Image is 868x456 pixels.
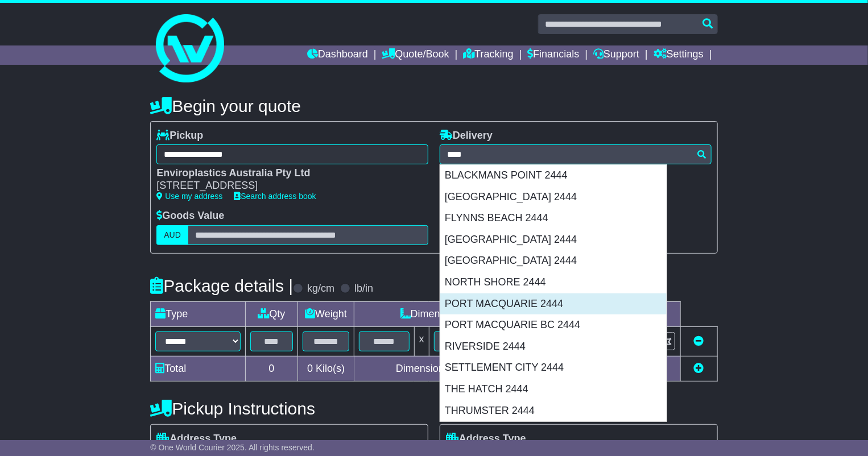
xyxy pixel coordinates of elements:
a: Add new item [694,363,704,374]
td: Type [151,301,246,326]
td: x [414,326,429,356]
label: AUD [156,225,188,245]
a: Quote/Book [382,45,449,65]
div: [GEOGRAPHIC_DATA] 2444 [440,250,667,272]
div: [GEOGRAPHIC_DATA] 2444 [440,186,667,208]
h4: Begin your quote [150,97,717,115]
div: FLYNNS BEACH 2444 [440,208,667,229]
typeahead: Please provide city [440,144,712,164]
a: Support [593,45,639,65]
div: [STREET_ADDRESS] [156,180,417,192]
a: Financials [527,45,579,65]
a: Use my address [156,192,222,201]
div: THRUMSTER 2444 [440,400,667,422]
div: BLACKMANS POINT 2444 [440,165,667,186]
div: RIVERSIDE 2444 [440,336,667,358]
label: Address Type [156,433,237,445]
span: © One World Courier 2025. All rights reserved. [150,443,315,452]
td: Dimensions in Centimetre(s) [354,356,564,381]
td: Qty [246,301,298,326]
td: 0 [246,356,298,381]
td: Weight [297,301,354,326]
div: Enviroplastics Australia Pty Ltd [156,167,417,180]
td: Kilo(s) [297,356,354,381]
a: Tracking [463,45,513,65]
div: PORT MACQUARIE 2444 [440,293,667,315]
label: Goods Value [156,210,224,222]
td: Total [151,356,246,381]
h4: Pickup Instructions [150,399,428,418]
label: kg/cm [307,283,334,295]
h4: Package details | [150,276,293,295]
a: Remove this item [694,335,704,347]
a: Search address book [234,192,316,201]
div: THE HATCH 2444 [440,379,667,400]
div: [GEOGRAPHIC_DATA] 2444 [440,229,667,251]
div: NORTH SHORE 2444 [440,272,667,293]
label: Delivery [440,130,493,142]
label: lb/in [354,283,373,295]
div: PORT MACQUARIE BC 2444 [440,314,667,336]
td: Dimensions (L x W x H) [354,301,564,326]
a: Dashboard [307,45,368,65]
span: 0 [307,363,313,374]
label: Address Type [446,433,526,445]
div: SETTLEMENT CITY 2444 [440,357,667,379]
a: Settings [654,45,704,65]
label: Pickup [156,130,203,142]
